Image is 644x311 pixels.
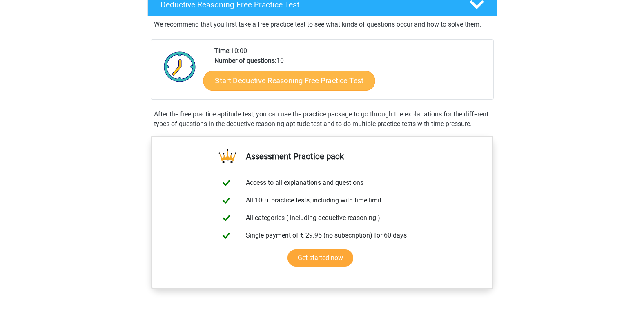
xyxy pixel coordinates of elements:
div: 10:00 10 [208,46,493,99]
img: Clock [159,46,201,87]
a: Start Deductive Reasoning Free Practice Test [203,71,375,90]
p: We recommend that you first take a free practice test to see what kinds of questions occur and ho... [154,20,490,29]
div: After the free practice aptitude test, you can use the practice package to go through the explana... [151,109,494,129]
b: Time: [214,47,231,55]
b: Number of questions: [214,57,276,64]
a: Get started now [287,249,353,267]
